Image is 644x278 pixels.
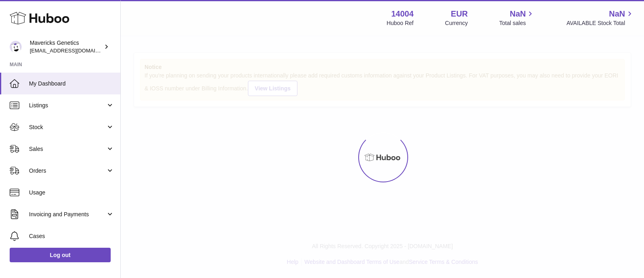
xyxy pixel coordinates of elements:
span: Cases [29,232,114,240]
div: Huboo Ref [387,19,414,27]
span: [EMAIL_ADDRESS][DOMAIN_NAME] [30,47,118,54]
span: Invoicing and Payments [29,211,106,218]
div: Mavericks Genetics [30,39,102,54]
span: NaN [609,8,625,19]
span: Usage [29,189,114,196]
a: Log out [10,248,111,262]
a: NaN Total sales [499,8,535,27]
span: NaN [510,8,526,19]
a: NaN AVAILABLE Stock Total [566,8,634,27]
strong: 14004 [391,8,414,19]
span: Stock [29,123,106,131]
span: AVAILABLE Stock Total [566,19,634,27]
span: Orders [29,167,106,175]
span: My Dashboard [29,80,114,88]
span: Total sales [499,19,535,27]
img: internalAdmin-14004@internal.huboo.com [10,41,22,53]
strong: EUR [451,8,468,19]
span: Listings [29,102,106,109]
span: Sales [29,145,106,153]
div: Currency [445,19,468,27]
